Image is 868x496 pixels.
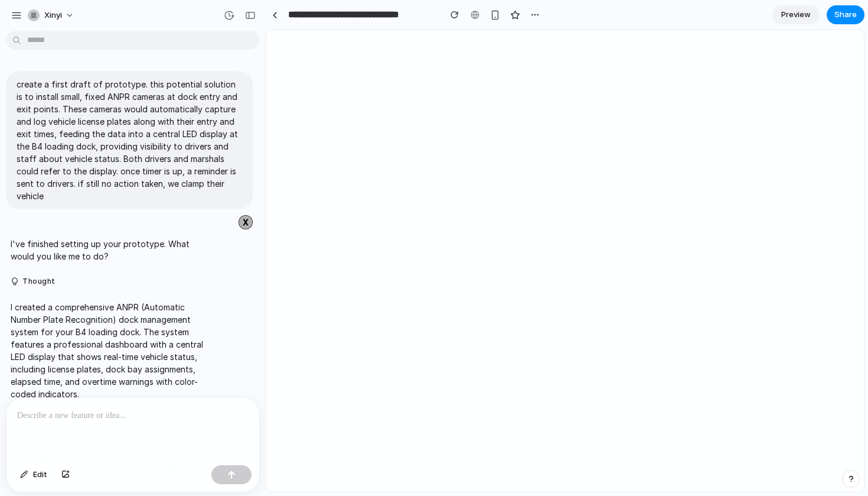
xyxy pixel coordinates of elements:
button: Share [827,5,864,24]
p: I've finished setting up your prototype. What would you like me to do? [11,238,208,262]
button: Edit [14,465,53,484]
span: Preview [781,9,811,21]
p: I created a comprehensive ANPR (Automatic Number Plate Recognition) dock management system for yo... [11,301,208,400]
span: Edit [33,469,47,481]
a: Preview [772,5,820,24]
span: xinyi [44,9,62,21]
span: Share [834,9,857,21]
p: create a first draft of prototype. this potential solution is to install small, fixed ANPR camera... [17,78,242,202]
button: xinyi [23,6,80,25]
